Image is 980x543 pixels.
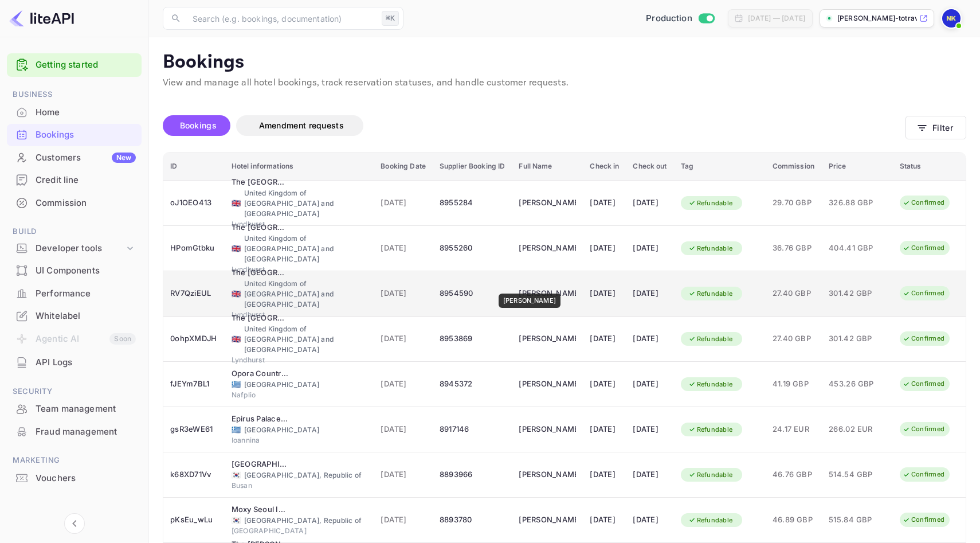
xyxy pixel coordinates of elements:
[64,513,85,534] button: Collapse navigation
[633,511,667,529] div: [DATE]
[626,153,673,181] th: Check out
[7,260,142,281] a: UI Components
[170,330,218,348] div: 0ohpXMDJH
[232,381,241,388] span: Greece
[381,287,426,300] span: [DATE]
[440,375,505,393] div: 8945372
[7,351,142,374] div: API Logs
[440,511,505,529] div: 8893780
[895,196,952,210] div: Confirmed
[232,200,241,207] span: United Kingdom of Great Britain and Northern Ireland
[374,153,433,181] th: Booking Date
[646,12,692,25] span: Production
[633,239,667,257] div: [DATE]
[232,380,367,390] div: [GEOGRAPHIC_DATA]
[895,331,952,346] div: Confirmed
[440,330,505,348] div: 8953869
[681,468,740,482] div: Refundable
[773,333,815,345] span: 27.40 GBP
[186,7,377,30] input: Search (e.g. bookings, documentation)
[232,279,367,310] div: United Kingdom of [GEOGRAPHIC_DATA] and [GEOGRAPHIC_DATA]
[590,420,619,439] div: [DATE]
[893,153,966,181] th: Status
[633,375,667,393] div: [DATE]
[773,242,815,255] span: 36.76 GBP
[837,13,917,24] p: [PERSON_NAME]-totrave...
[232,177,289,188] div: The Crown Manor House Hotel
[7,147,142,168] a: CustomersNew
[170,375,218,393] div: fJEYm7BL1
[519,511,576,529] div: Praveen Umanath
[36,287,136,300] div: Performance
[440,420,505,439] div: 8917146
[232,335,241,343] span: United Kingdom of Great Britain and Northern Ireland
[681,513,740,528] div: Refundable
[748,13,805,24] div: [DATE] — [DATE]
[590,194,619,212] div: [DATE]
[7,169,142,190] a: Credit line
[942,9,961,28] img: Nikolas Kampas
[170,239,218,257] div: HPomGtbku
[9,9,74,28] img: LiteAPI logo
[7,283,142,305] div: Performance
[519,330,576,348] div: Debbie Bradley
[905,116,966,139] button: Filter
[36,403,136,416] div: Team management
[7,53,142,77] div: Getting started
[822,153,893,181] th: Price
[36,174,136,187] div: Credit line
[232,219,367,229] div: Lyndhurst
[590,330,619,348] div: [DATE]
[232,188,367,219] div: United Kingdom of [GEOGRAPHIC_DATA] and [GEOGRAPHIC_DATA]
[829,287,886,300] span: 301.42 GBP
[163,153,225,181] th: ID
[232,264,367,275] div: Lyndhurst
[232,245,241,252] span: United Kingdom of Great Britain and Northern Ireland
[681,196,740,210] div: Refundable
[232,471,241,479] span: Korea, Republic of
[519,194,576,212] div: Debbie Bradley
[583,153,626,181] th: Check in
[681,287,740,301] div: Refundable
[232,355,367,365] div: Lyndhurst
[766,153,822,181] th: Commission
[381,514,426,526] span: [DATE]
[36,58,136,72] a: Getting started
[381,333,426,345] span: [DATE]
[440,284,505,303] div: 8954590
[232,267,289,279] div: The Crown Manor House Hotel
[440,194,505,212] div: 8955284
[180,120,217,130] span: Bookings
[512,153,583,181] th: Full Name
[170,420,218,439] div: gsR3eWE61
[163,51,966,74] p: Bookings
[170,284,218,303] div: RV7QziEUL
[232,312,289,324] div: The Crown Manor House Hotel
[633,420,667,439] div: [DATE]
[773,197,815,209] span: 29.70 GBP
[7,169,142,192] div: Credit line
[7,351,142,373] a: API Logs
[895,467,952,482] div: Confirmed
[163,76,966,90] p: View and manage all hotel bookings, track reservation statuses, and handle customer requests.
[7,124,142,146] div: Bookings
[895,241,952,255] div: Confirmed
[7,192,142,213] a: Commission
[232,290,241,298] span: United Kingdom of Great Britain and Northern Ireland
[7,101,142,123] a: Home
[829,333,886,345] span: 301.42 GBP
[7,467,142,489] a: Vouchers
[225,153,374,181] th: Hotel informations
[259,120,344,130] span: Amendment requests
[681,423,740,437] div: Refundable
[7,225,142,238] span: Build
[633,330,667,348] div: [DATE]
[7,305,142,326] a: Whitelabel
[519,284,576,303] div: Debbie Bradley
[163,115,905,136] div: account-settings tabs
[36,425,136,439] div: Fraud management
[681,332,740,346] div: Refundable
[7,101,142,124] div: Home
[36,310,136,323] div: Whitelabel
[7,454,142,467] span: Marketing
